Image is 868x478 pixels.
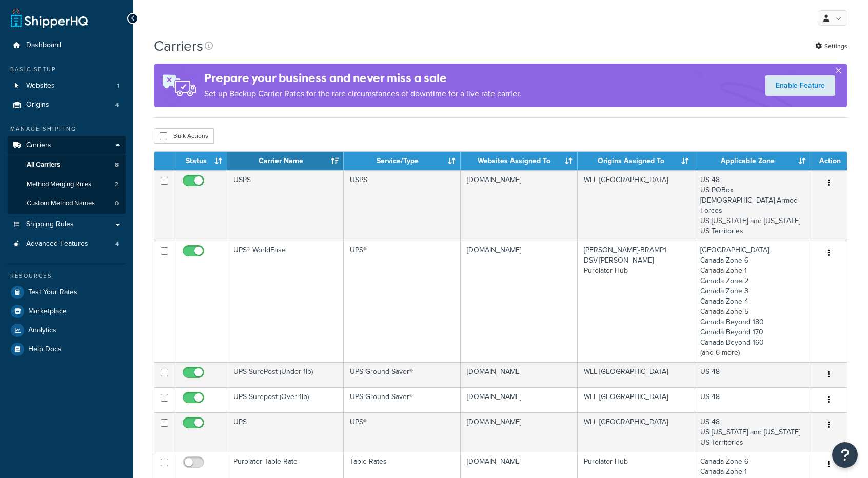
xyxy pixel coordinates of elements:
[694,170,811,241] td: US 48 US POBox [DEMOGRAPHIC_DATA] Armed Forces US [US_STATE] and [US_STATE] US Territories
[578,152,695,170] th: Origins Assigned To: activate to sort column ascending
[8,234,126,253] li: Advanced Features
[26,141,51,150] span: Carriers
[28,288,77,297] span: Test Your Rates
[28,307,67,316] span: Marketplace
[204,87,521,101] p: Set up Backup Carrier Rates for the rare circumstances of downtime for a live rate carrier.
[227,241,344,362] td: UPS® WorldEase
[227,152,344,170] th: Carrier Name: activate to sort column ascending
[578,241,695,362] td: [PERSON_NAME]-BRAMP1 DSV-[PERSON_NAME] Purolator Hub
[115,101,119,109] span: 4
[26,82,55,90] span: Websites
[8,76,126,95] a: Websites 1
[578,170,695,241] td: WLL [GEOGRAPHIC_DATA]
[8,155,126,174] a: All Carriers 8
[461,152,578,170] th: Websites Assigned To: activate to sort column ascending
[227,170,344,241] td: USPS
[26,240,88,248] span: Advanced Features
[8,175,126,194] li: Method Merging Rules
[344,170,460,241] td: USPS
[27,161,60,169] span: All Carriers
[344,387,460,412] td: UPS Ground Saver®
[461,170,578,241] td: [DOMAIN_NAME]
[8,76,126,95] li: Websites
[115,161,119,169] span: 8
[578,362,695,387] td: WLL [GEOGRAPHIC_DATA]
[115,180,119,189] span: 2
[461,387,578,412] td: [DOMAIN_NAME]
[26,220,74,229] span: Shipping Rules
[154,36,203,56] h1: Carriers
[765,75,835,96] a: Enable Feature
[28,345,62,354] span: Help Docs
[115,199,119,208] span: 0
[28,326,56,335] span: Analytics
[8,194,126,213] li: Custom Method Names
[8,283,126,302] a: Test Your Rates
[227,412,344,452] td: UPS
[8,321,126,340] a: Analytics
[27,199,95,208] span: Custom Method Names
[154,128,214,144] button: Bulk Actions
[811,152,847,170] th: Action
[117,82,119,90] span: 1
[344,412,460,452] td: UPS®
[8,340,126,358] a: Help Docs
[344,241,460,362] td: UPS®
[8,36,126,55] a: Dashboard
[461,241,578,362] td: [DOMAIN_NAME]
[694,387,811,412] td: US 48
[694,362,811,387] td: US 48
[578,387,695,412] td: WLL [GEOGRAPHIC_DATA]
[8,272,126,281] div: Resources
[344,152,460,170] th: Service/Type: activate to sort column ascending
[227,387,344,412] td: UPS Surepost (Over 1lb)
[8,175,126,194] a: Method Merging Rules 2
[8,125,126,133] div: Manage Shipping
[27,180,91,189] span: Method Merging Rules
[694,241,811,362] td: [GEOGRAPHIC_DATA] Canada Zone 6 Canada Zone 1 Canada Zone 2 Canada Zone 3 Canada Zone 4 Canada Zo...
[8,136,126,155] a: Carriers
[461,362,578,387] td: [DOMAIN_NAME]
[694,152,811,170] th: Applicable Zone: activate to sort column ascending
[8,95,126,114] li: Origins
[26,101,49,109] span: Origins
[8,155,126,174] li: All Carriers
[8,234,126,253] a: Advanced Features 4
[174,152,227,170] th: Status: activate to sort column ascending
[8,65,126,74] div: Basic Setup
[8,194,126,213] a: Custom Method Names 0
[8,95,126,114] a: Origins 4
[8,136,126,214] li: Carriers
[8,302,126,321] a: Marketplace
[815,39,847,53] a: Settings
[154,64,204,107] img: ad-rules-rateshop-fe6ec290ccb7230408bd80ed9643f0289d75e0ffd9eb532fc0e269fcd187b520.png
[578,412,695,452] td: WLL [GEOGRAPHIC_DATA]
[832,442,858,468] button: Open Resource Center
[8,215,126,234] a: Shipping Rules
[26,41,61,50] span: Dashboard
[204,70,521,87] h4: Prepare your business and never miss a sale
[227,362,344,387] td: UPS SurePost (Under 1lb)
[461,412,578,452] td: [DOMAIN_NAME]
[11,8,88,28] a: ShipperHQ Home
[344,362,460,387] td: UPS Ground Saver®
[115,240,119,248] span: 4
[694,412,811,452] td: US 48 US [US_STATE] and [US_STATE] US Territories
